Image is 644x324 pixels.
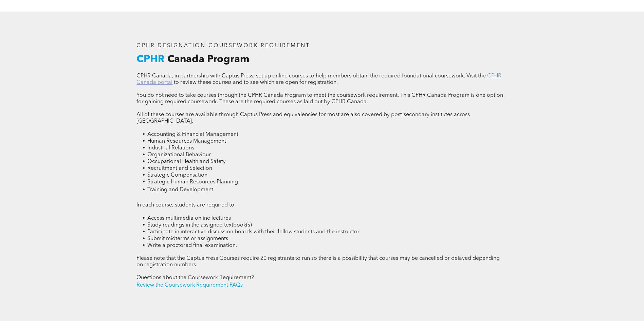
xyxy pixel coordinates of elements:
[147,173,207,178] span: Strategic Compensation
[136,202,236,208] span: In each course, students are required to:
[167,54,250,65] span: Canada Program
[136,112,470,124] span: All of these courses are available through Captus Press and equivalencies for most are also cover...
[136,275,254,281] span: Questions about the Coursework Requirement?
[136,73,486,79] span: CPHR Canada, in partnership with Captus Press, set up online courses to help members obtain the r...
[136,43,310,49] span: CPHR DESIGNATION COURSEWORK REQUIREMENT
[147,179,238,185] span: Strategic Human Resources Planning
[147,152,211,158] span: Organizational Behaviour
[136,283,243,288] a: Review the Coursework Requirement FAQs
[136,93,503,105] span: You do not need to take courses through the CPHR Canada Program to meet the coursework requiremen...
[147,236,228,241] span: Submit midterms or assignments
[147,159,226,164] span: Occupational Health and Safety
[147,145,194,151] span: Industrial Relations
[147,222,252,228] span: Study readings in the assigned textbook(s)
[136,54,165,65] span: CPHR
[147,132,238,137] span: Accounting & Financial Management
[136,256,500,268] span: Please note that the Captus Press Courses require 20 registrants to run so there is a possibility...
[147,216,231,221] span: Access multimedia online lectures
[147,229,360,235] span: Participate in interactive discussion boards with their fellow students and the instructor
[147,139,226,144] span: Human Resources Management
[147,243,237,248] span: Write a proctored final examination.
[174,80,338,85] span: to review these courses and to see which are open for registration.
[147,166,212,171] span: Recruitment and Selection
[147,187,213,193] span: Training and Development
